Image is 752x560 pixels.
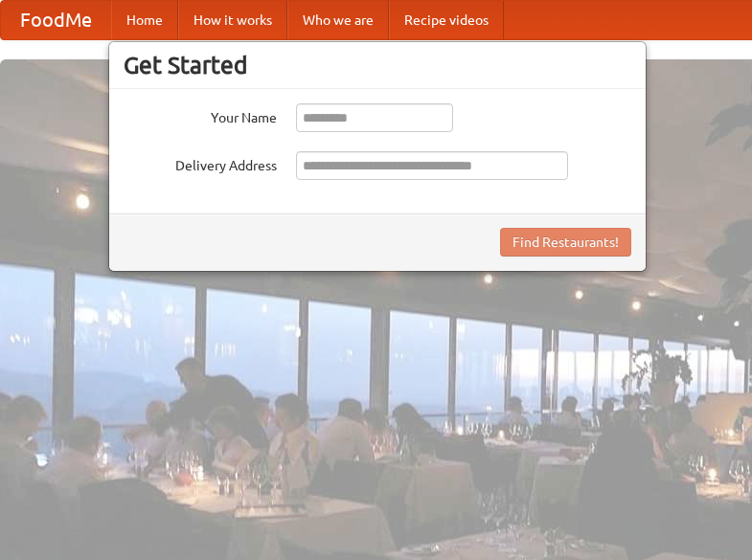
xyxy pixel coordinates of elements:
[287,1,389,39] a: Who we are
[124,151,277,175] label: Delivery Address
[124,51,631,79] h3: Get Started
[389,1,504,39] a: Recipe videos
[111,1,178,39] a: Home
[178,1,287,39] a: How it works
[1,1,111,39] a: FoodMe
[124,103,277,127] label: Your Name
[500,228,631,257] button: Find Restaurants!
